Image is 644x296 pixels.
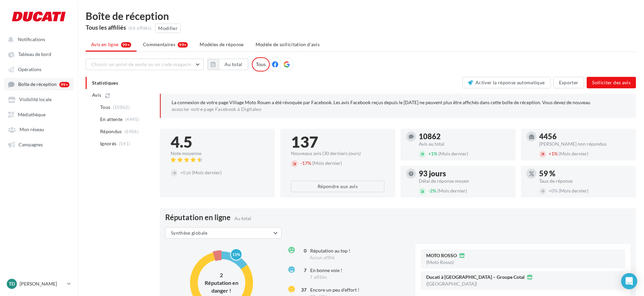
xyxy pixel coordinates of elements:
div: Nouveaux avis (30 derniers jours) [291,151,384,156]
span: Tous [100,104,110,111]
span: Visibilité locale [19,97,52,102]
a: Médiathèque [4,108,74,120]
span: 1% [549,151,558,156]
span: Choisir un point de vente ou un code magasin [91,61,191,67]
div: Taux de réponse [539,179,631,183]
div: [PERSON_NAME] non répondus [539,142,631,146]
button: Notifications [4,33,71,45]
div: 93 jours [419,170,510,177]
span: (Mois dernier) [438,151,468,156]
span: Mon réseau [20,127,44,132]
div: 7 [298,267,306,274]
span: Réputation au top ! [310,248,350,254]
div: 0 [298,247,306,254]
p: [PERSON_NAME] [20,280,64,287]
a: Campagnes [4,138,74,150]
span: TD [9,280,15,287]
div: 10862 [419,133,510,140]
span: (4445) [125,117,139,122]
span: Modèles de réponse [200,41,243,47]
span: En attente [100,116,123,123]
a: TD [PERSON_NAME] [5,277,72,290]
button: Au total [207,59,248,70]
div: 37 [298,287,306,293]
span: Opérations [18,66,41,72]
div: 4.5 [171,134,264,150]
span: (Mois dernier) [192,170,222,175]
span: (6406) [124,129,139,134]
span: Médiathèque [18,112,46,117]
button: Choisir un point de vente ou un code magasin [86,59,204,70]
span: (Mois dernier) [312,160,342,166]
div: 137 [291,134,384,150]
span: 1% [428,151,437,156]
span: Tableau de bord [18,52,51,57]
button: Solliciter des avis [587,77,636,88]
button: Répondre aux avis [291,181,384,192]
div: 2 [201,271,242,279]
span: + [428,151,431,156]
span: (Mois dernier) [437,188,467,194]
span: 0 pt [180,170,191,175]
span: Notifications [18,36,45,42]
span: (Mois dernier) [559,188,588,194]
span: 0% [549,188,558,194]
button: Activer la réponse automatique [462,77,551,88]
a: Tableau de bord [4,48,74,60]
a: associer votre page Facebook à Digitaleo [172,107,261,112]
p: La connexion de votre page Village Moto Rouen a été révoquée par Facebook. Les avis Facebook reçu... [172,99,625,113]
div: Délai de réponse moyen [419,179,510,183]
div: (66 affiliés) [128,25,151,31]
div: 59 % [539,170,631,177]
div: Boîte de réception [86,11,636,21]
span: Commentaires [143,41,175,48]
div: (Moto Rosso) [426,260,454,265]
span: Réputation en ligne [165,214,231,221]
span: Ducati à [GEOGRAPHIC_DATA] – Groupe Cotal [426,275,525,279]
div: 99+ [59,82,69,87]
button: Au total [219,59,248,70]
div: Open Intercom Messenger [621,273,637,289]
button: Exporter [553,77,584,88]
div: ([GEOGRAPHIC_DATA]) [426,282,477,286]
span: + [549,151,551,156]
span: Aucun affilié [310,255,335,260]
span: + [549,188,551,194]
button: Synthèse globale [165,227,282,239]
a: Boîte de réception 99+ [4,78,74,90]
span: (10862) [113,105,130,110]
div: Avis au total [419,142,510,146]
span: - [300,160,302,166]
span: MOTO ROSSO [426,253,457,258]
span: Synthèse globale [171,230,208,236]
span: Encore un peu d’effort ! [310,287,359,293]
div: Note moyenne [171,151,264,156]
span: Au total [234,215,251,221]
span: En bonne voie ! [310,267,342,273]
span: (541) [119,141,130,146]
span: 2% [428,188,436,194]
div: 4456 [539,133,631,140]
div: Réputation en danger ! [201,279,242,294]
span: Modèle de sollicitation d’avis [256,41,320,47]
button: Modifier [155,24,181,33]
div: 99+ [178,42,188,48]
span: Répondus [100,128,122,135]
span: Ignorés [100,140,116,147]
span: 7 affiliés [310,274,327,280]
span: Campagnes [19,142,43,147]
span: Avis [92,92,101,98]
span: (Mois dernier) [559,151,588,156]
span: Boîte de réception [18,82,57,87]
span: - [428,188,430,194]
a: Opérations [4,63,74,75]
span: + [180,170,183,175]
a: Visibilité locale [4,93,74,105]
text: 15% [232,252,240,257]
a: Mon réseau [4,123,74,135]
span: 17% [300,160,311,166]
div: Tous les affiliés [86,24,126,30]
div: Tous [252,57,270,71]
